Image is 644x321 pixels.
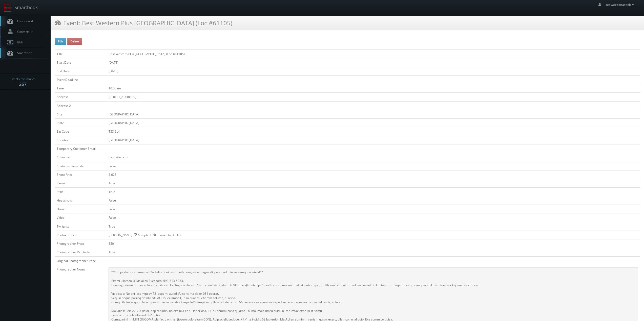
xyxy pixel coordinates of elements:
[55,136,107,144] td: Country
[55,179,107,187] td: Panos
[107,170,640,179] td: 3,625
[55,101,107,110] td: Address 2
[107,50,640,58] td: Best Western Plus [GEOGRAPHIC_DATA] (Loc #61105)
[15,19,33,23] span: Dashboard
[55,205,107,213] td: Drone
[55,93,107,101] td: Address
[55,196,107,205] td: Headshots
[107,179,640,187] td: True
[55,144,107,153] td: Temporary Customer Email
[107,196,640,205] td: False
[55,187,107,196] td: Stills
[107,136,640,144] td: [GEOGRAPHIC_DATA]
[19,81,27,87] strong: 267
[55,213,107,222] td: Video
[107,93,640,101] td: [STREET_ADDRESS]
[107,110,640,118] td: [GEOGRAPHIC_DATA]
[107,153,640,162] td: Best Western
[55,222,107,231] td: Twilights
[55,110,107,118] td: City
[67,38,82,45] button: Delete
[107,205,640,213] td: False
[15,40,23,44] span: Bids
[55,58,107,67] td: Start Date
[107,222,640,231] td: True
[606,3,635,7] span: seaweedonastick
[55,257,107,265] td: Original Photographer Price
[55,50,107,58] td: Title
[55,170,107,179] td: Shoot Price
[55,84,107,93] td: Time
[107,239,640,248] td: 850
[10,77,35,82] span: Events this month
[55,18,232,27] h3: Event: Best Western Plus [GEOGRAPHIC_DATA] (Loc #61105)
[107,127,640,136] td: T5S 2L4
[107,118,640,127] td: [GEOGRAPHIC_DATA]
[153,233,182,237] a: Change to Decline
[15,51,32,55] span: Smartmap
[15,30,34,34] span: Contacts
[55,248,107,256] td: Photographer Reminder
[107,162,640,170] td: False
[107,58,640,67] td: [DATE]
[55,162,107,170] td: Customer Reminder
[107,187,640,196] td: True
[55,38,66,45] button: Edit
[55,127,107,136] td: Zip Code
[107,248,640,256] td: True
[107,67,640,75] td: [DATE]
[4,4,12,12] img: smartbook-logo.png
[107,213,640,222] td: False
[55,231,107,239] td: Photographer
[55,67,107,75] td: End Date
[55,118,107,127] td: State
[107,84,640,93] td: 10:00am
[55,76,107,84] td: Event Deadline
[55,239,107,248] td: Photographer Price
[55,153,107,162] td: Customer
[107,231,640,239] td: [PERSON_NAME] - Accepted --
